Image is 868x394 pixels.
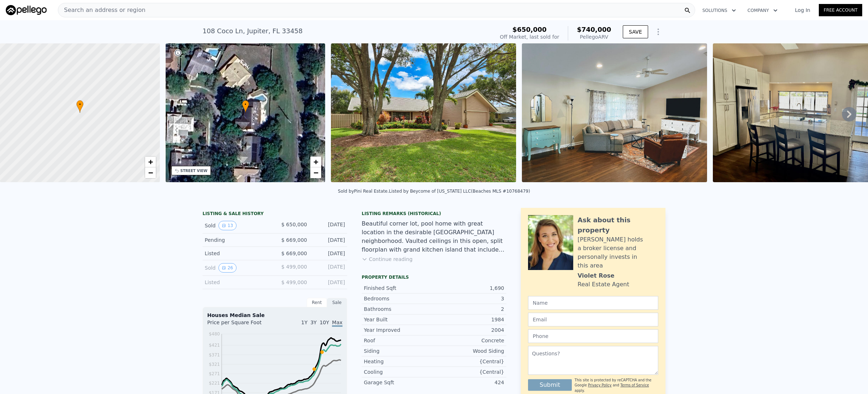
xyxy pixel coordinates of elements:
[320,320,329,325] span: 10Y
[512,26,547,33] span: $650,000
[364,295,434,302] div: Bedrooms
[578,280,629,289] div: Real Estate Agent
[281,237,307,243] span: $ 669,000
[313,263,345,273] div: [DATE]
[364,316,434,323] div: Year Built
[364,305,434,313] div: Bathrooms
[575,378,658,393] div: This site is protected by reCAPTCHA and the Google and apply.
[76,101,84,108] span: •
[434,347,504,355] div: Wood Siding
[209,343,220,348] tspan: $421
[310,320,316,325] span: 3Y
[148,168,153,177] span: −
[205,250,269,257] div: Listed
[742,4,783,17] button: Company
[327,298,347,307] div: Sale
[364,347,434,355] div: Siding
[242,101,249,108] span: •
[209,331,220,337] tspan: $480
[310,157,321,167] a: Zoom in
[623,25,648,38] button: SAVE
[207,312,342,319] div: Houses Median Sale
[209,352,220,357] tspan: $371
[577,33,611,40] div: Pellego ARV
[522,43,707,182] img: Sale: 52497751 Parcel: 37711417
[313,250,345,257] div: [DATE]
[205,236,269,244] div: Pending
[364,368,434,376] div: Cooling
[528,296,658,310] input: Name
[332,320,342,327] span: Max
[313,221,345,230] div: [DATE]
[203,26,303,36] div: 108 Coco Ln , Jupiter , FL 33458
[434,379,504,386] div: 424
[313,279,345,286] div: [DATE]
[578,235,658,270] div: [PERSON_NAME] holds a broker license and personally invests in this area
[364,379,434,386] div: Garage Sqft
[310,167,321,178] a: Zoom out
[434,295,504,302] div: 3
[500,33,559,40] div: Off Market, last sold for
[242,100,249,113] div: •
[697,4,742,17] button: Solutions
[434,305,504,313] div: 2
[331,43,516,182] img: Sale: 52497751 Parcel: 37711417
[281,279,307,285] span: $ 499,000
[588,383,612,387] a: Privacy Policy
[218,263,236,273] button: View historical data
[434,358,504,365] div: {Central}
[205,263,269,273] div: Sold
[6,5,47,15] img: Pellego
[528,379,572,391] button: Submit
[180,168,208,174] div: STREET VIEW
[205,221,269,230] div: Sold
[578,271,614,280] div: Violet Rose
[209,381,220,386] tspan: $221
[434,368,504,376] div: {Central}
[362,219,506,254] div: Beautiful corner lot, pool home with great location in the desirable [GEOGRAPHIC_DATA] neighborho...
[362,211,506,217] div: Listing Remarks (Historical)
[203,211,347,218] div: LISTING & SALE HISTORY
[145,157,156,167] a: Zoom in
[362,274,506,280] div: Property details
[819,4,862,16] a: Free Account
[58,6,145,14] span: Search an address or region
[362,256,413,263] button: Continue reading
[314,168,318,177] span: −
[301,320,307,325] span: 1Y
[434,284,504,292] div: 1,690
[307,298,327,307] div: Rent
[364,358,434,365] div: Heating
[528,313,658,326] input: Email
[76,100,84,113] div: •
[218,221,236,230] button: View historical data
[209,371,220,376] tspan: $271
[364,326,434,334] div: Year Improved
[313,236,345,244] div: [DATE]
[786,7,819,14] a: Log In
[389,189,530,194] div: Listed by Beycome of [US_STATE] LLC (Beaches MLS #10768479)
[281,250,307,256] span: $ 669,000
[434,326,504,334] div: 2004
[364,337,434,344] div: Roof
[578,215,658,235] div: Ask about this property
[148,157,153,166] span: +
[338,189,389,194] div: Sold by Pini Real Estate .
[651,25,665,39] button: Show Options
[314,157,318,166] span: +
[528,329,658,343] input: Phone
[207,319,275,330] div: Price per Square Foot
[434,337,504,344] div: Concrete
[205,279,269,286] div: Listed
[434,316,504,323] div: 1984
[145,167,156,178] a: Zoom out
[577,26,611,33] span: $740,000
[364,284,434,292] div: Finished Sqft
[281,264,307,270] span: $ 499,000
[209,362,220,367] tspan: $321
[620,383,649,387] a: Terms of Service
[281,222,307,227] span: $ 650,000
